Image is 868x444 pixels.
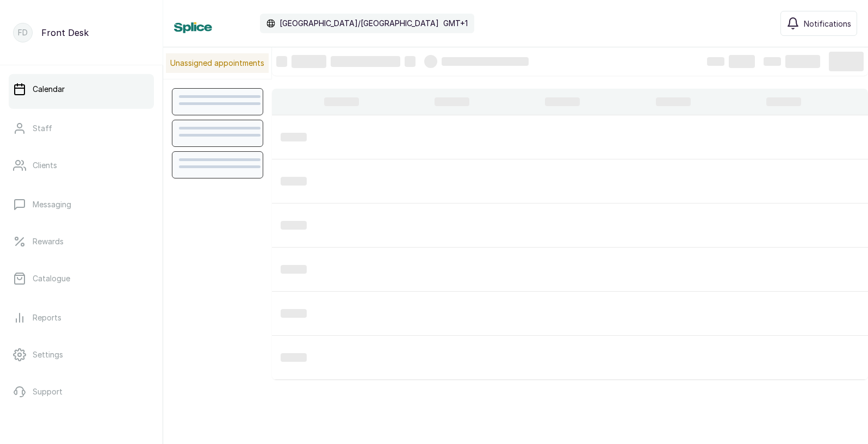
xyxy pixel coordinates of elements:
a: Support [9,377,154,407]
a: Catalogue [9,263,154,294]
p: Settings [33,349,63,360]
span: Notifications [804,18,851,29]
p: Calendar [33,84,65,95]
p: [GEOGRAPHIC_DATA]/[GEOGRAPHIC_DATA] [280,18,439,29]
p: Messaging [33,199,71,210]
a: Messaging [9,189,154,220]
p: GMT+1 [443,18,468,29]
p: Catalogue [33,273,70,284]
p: Rewards [33,236,64,247]
p: Front Desk [41,26,89,39]
a: Clients [9,150,154,181]
button: Notifications [780,11,857,36]
p: Unassigned appointments [166,53,269,73]
a: Rewards [9,226,154,257]
button: Logout [9,414,154,444]
p: Reports [33,312,61,323]
a: Reports [9,303,154,333]
p: Support [33,386,63,397]
a: Calendar [9,74,154,104]
p: FD [18,27,28,38]
p: Clients [33,160,57,171]
a: Staff [9,113,154,144]
p: Staff [33,123,52,134]
a: Settings [9,340,154,370]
